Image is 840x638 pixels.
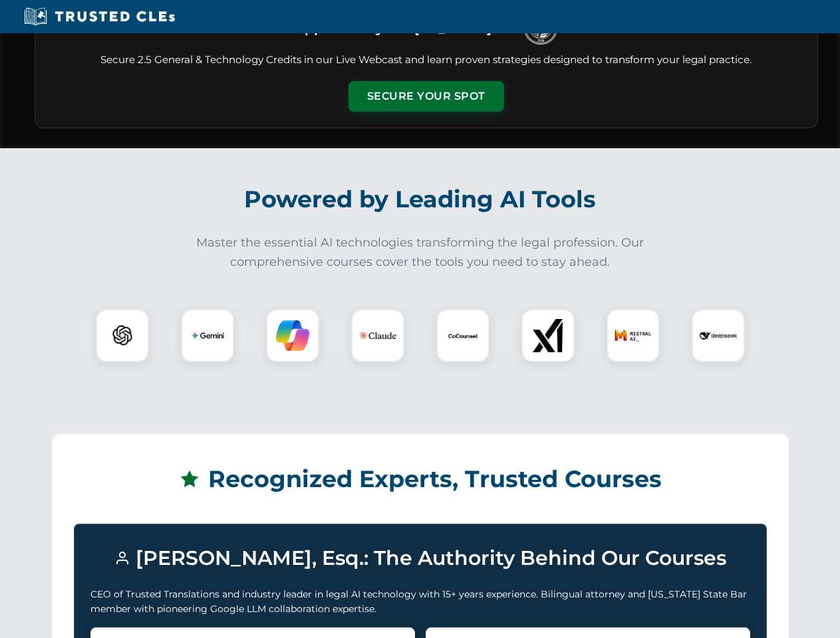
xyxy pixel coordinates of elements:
[276,319,309,352] img: Copilot Logo
[90,540,750,576] h3: [PERSON_NAME], Esq.: The Authority Behind Our Courses
[51,53,801,68] p: Secure 2.5 General & Technology Credits in our Live Webcast and learn proven strategies designed ...
[349,81,504,112] button: Secure Your Spot
[74,456,767,502] h2: Recognized Experts, Trusted Courses
[692,309,745,362] div: DeepSeek
[52,176,789,223] h2: Powered by Leading AI Tools
[521,309,575,362] div: xAI
[191,319,224,352] img: Gemini Logo
[20,7,179,27] img: Trusted CLEs
[359,317,396,354] img: Claude Logo
[181,309,234,362] div: Gemini
[188,233,653,272] p: Master the essential AI technologies transforming the legal profession. Our comprehensive courses...
[531,319,565,352] img: xAI Logo
[96,309,149,362] div: ChatGPT
[446,319,480,352] img: CoCounsel Logo
[103,316,142,355] img: ChatGPT Logo
[436,309,490,362] div: CoCounsel
[266,309,319,362] div: Copilot
[90,587,750,617] p: CEO of Trusted Translations and industry leader in legal AI technology with 15+ years experience....
[700,317,737,354] img: DeepSeek Logo
[615,317,652,354] img: Mistral AI Logo
[607,309,660,362] div: Mistral AI
[351,309,404,362] div: Claude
